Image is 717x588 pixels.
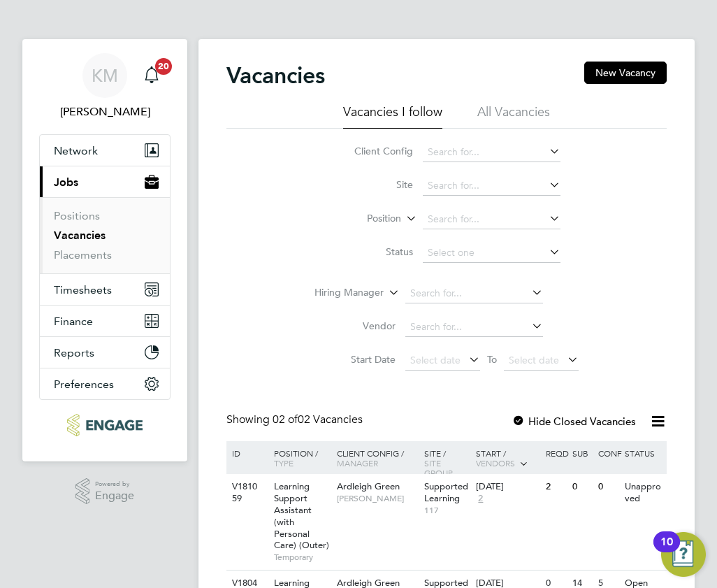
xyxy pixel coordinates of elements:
[476,493,485,505] span: 2
[337,457,378,468] span: Manager
[569,474,595,500] div: 0
[75,478,135,505] a: Powered byEngage
[226,62,325,89] h2: Vacancies
[39,414,171,436] a: Go to home page
[410,354,461,366] span: Select date
[542,441,568,465] div: Reqd
[54,175,78,189] span: Jobs
[263,441,333,475] div: Position /
[405,284,543,303] input: Search for...
[343,103,442,129] li: Vacancies I follow
[661,532,706,577] button: Open Resource Center, 10 new notifications
[421,441,473,485] div: Site /
[595,474,621,500] div: 0
[274,552,330,563] span: Temporary
[40,368,170,399] button: Preferences
[22,39,187,461] nav: Main navigation
[424,480,468,504] span: Supported Learning
[54,229,106,242] a: Vacancies
[40,197,170,273] div: Jobs
[512,415,636,428] label: Hide Closed Vacancies
[54,346,94,359] span: Reports
[423,176,560,196] input: Search for...
[54,209,100,222] a: Positions
[424,457,453,478] span: Site Group
[333,245,413,258] label: Status
[226,413,365,427] div: Showing
[423,210,560,229] input: Search for...
[509,354,559,366] span: Select date
[423,243,560,263] input: Select one
[477,103,550,129] li: All Vacancies
[303,286,384,300] label: Hiring Manager
[54,315,93,328] span: Finance
[155,58,172,75] span: 20
[424,505,470,516] span: 117
[621,474,665,512] div: Unapproved
[321,212,401,226] label: Position
[95,478,134,490] span: Powered by
[621,441,665,465] div: Status
[54,248,112,261] a: Placements
[138,53,166,98] a: 20
[660,542,673,560] div: 10
[54,378,114,391] span: Preferences
[333,178,413,191] label: Site
[483,350,501,368] span: To
[315,320,396,332] label: Vendor
[40,274,170,305] button: Timesheets
[40,166,170,197] button: Jobs
[405,317,543,337] input: Search for...
[476,481,539,493] div: [DATE]
[39,103,171,120] span: Karen Marcelline
[40,337,170,368] button: Reports
[54,144,98,157] span: Network
[337,493,417,504] span: [PERSON_NAME]
[476,457,515,468] span: Vendors
[584,62,667,84] button: New Vacancy
[315,353,396,366] label: Start Date
[337,480,400,492] span: Ardleigh Green
[40,135,170,166] button: Network
[229,441,263,465] div: ID
[273,413,363,426] span: 02 Vacancies
[95,490,134,502] span: Engage
[569,441,595,465] div: Sub
[67,414,142,436] img: ncclondon-logo-retina.png
[92,66,118,85] span: KM
[274,457,294,468] span: Type
[542,474,568,500] div: 2
[229,474,263,512] div: V181059
[39,53,171,120] a: KM[PERSON_NAME]
[274,480,329,551] span: Learning Support Assistant (with Personal Care) (Outer)
[333,441,421,475] div: Client Config /
[423,143,560,162] input: Search for...
[54,283,112,296] span: Timesheets
[595,441,621,465] div: Conf
[273,413,298,426] span: 02 of
[472,441,542,476] div: Start /
[333,145,413,157] label: Client Config
[40,306,170,336] button: Finance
